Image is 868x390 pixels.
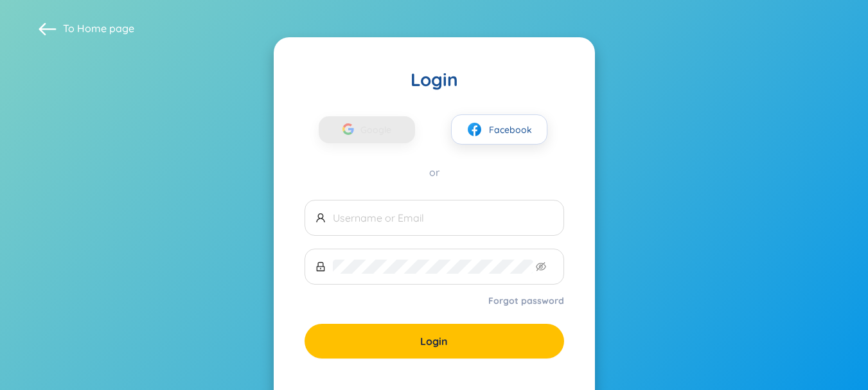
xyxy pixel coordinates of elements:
[360,116,398,143] span: Google
[315,261,326,272] span: lock
[451,114,547,145] button: facebookFacebook
[466,121,483,137] img: facebook
[536,261,546,272] span: eye-invisible
[77,22,134,35] a: Home page
[305,165,564,179] div: or
[305,324,564,359] button: Login
[63,21,134,35] span: To
[488,294,564,307] a: Forgot password
[420,334,448,348] span: Login
[333,211,553,225] input: Username or Email
[315,213,326,223] span: user
[305,68,564,91] div: Login
[489,123,532,137] span: Facebook
[319,116,415,143] button: Google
